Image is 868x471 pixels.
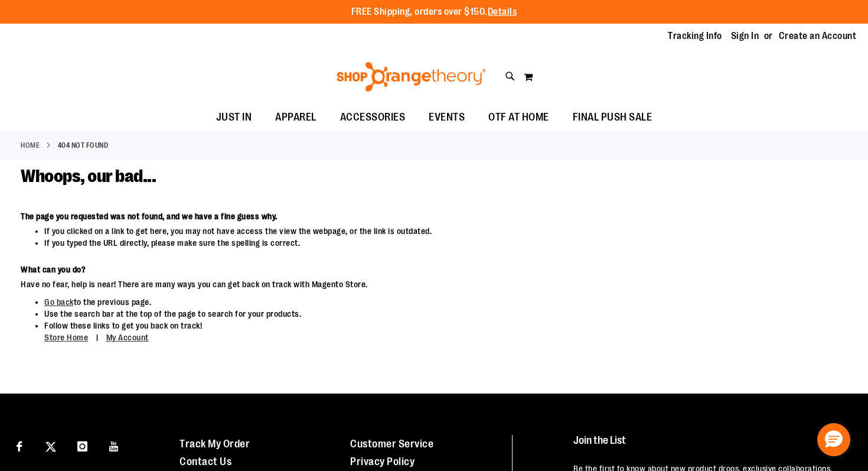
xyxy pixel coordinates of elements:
[9,435,30,456] a: Visit our Facebook page
[417,104,477,131] a: EVENTS
[44,225,675,237] li: If you clicked on a link to get here, you may not have access the view the webpage, or the link i...
[779,30,857,43] a: Create an Account
[488,104,549,131] span: OTF AT HOME
[106,333,149,342] a: My Account
[44,320,675,344] li: Follow these links to get you back on track!
[488,7,517,17] a: Details
[328,104,417,131] a: ACCESSORIES
[204,104,264,131] a: JUST IN
[340,104,406,131] span: ACCESSORIES
[561,104,664,131] a: FINAL PUSH SALE
[58,140,109,151] strong: 404 Not Found
[21,264,675,275] dt: What can you do?
[668,30,722,43] a: Tracking Info
[21,278,675,290] dd: Have no fear, help is near! There are many ways you can get back on track with Magento Store.
[21,166,156,186] span: Whoops, our bad...
[573,104,652,131] span: FINAL PUSH SALE
[275,104,316,131] span: APPAREL
[44,308,675,320] li: Use the search bar at the top of the page to search for your products.
[263,104,328,131] a: APPAREL
[180,438,250,450] a: Track My Order
[72,435,93,456] a: Visit our Instagram page
[180,456,231,467] a: Contact Us
[104,435,125,456] a: Visit our Youtube page
[429,104,465,131] span: EVENTS
[90,327,105,348] span: |
[351,5,517,19] p: FREE Shipping, orders over $150.
[21,210,675,222] dt: The page you requested was not found, and we have a fine guess why.
[573,435,845,457] h4: Join the List
[21,140,40,151] a: Home
[335,62,488,92] img: Shop Orangetheory
[44,333,88,342] a: Store Home
[731,30,759,43] a: Sign In
[45,441,56,452] img: Twitter
[477,104,561,131] a: OTF AT HOME
[44,297,74,307] a: Go back
[216,104,252,131] span: JUST IN
[44,296,675,308] li: to the previous page.
[41,435,61,456] a: Visit our X page
[350,456,415,467] a: Privacy Policy
[44,237,675,249] li: If you typed the URL directly, please make sure the spelling is correct.
[817,423,850,456] button: Hello, have a question? Let’s chat.
[350,438,433,450] a: Customer Service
